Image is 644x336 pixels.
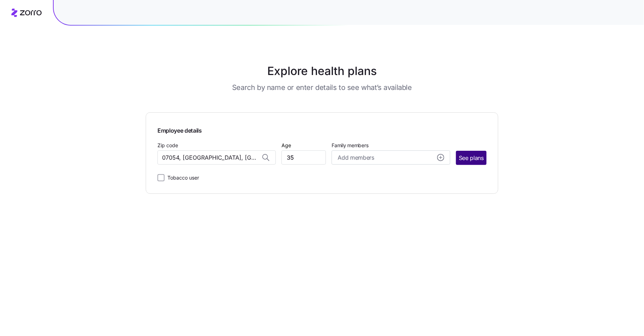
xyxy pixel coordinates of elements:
label: Age [281,142,291,149]
label: Zip code [157,142,178,149]
svg: add icon [437,154,444,161]
h1: Explore health plans [163,63,481,80]
button: See plans [456,151,487,165]
span: Employee details [157,124,487,135]
input: Age [281,150,326,165]
button: Add membersadd icon [332,150,450,165]
span: See plans [459,154,484,162]
span: Family members [332,142,450,149]
span: Add members [338,153,374,162]
h3: Search by name or enter details to see what’s available [232,82,412,92]
input: Zip code [157,150,276,165]
label: Tobacco user [165,174,199,182]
